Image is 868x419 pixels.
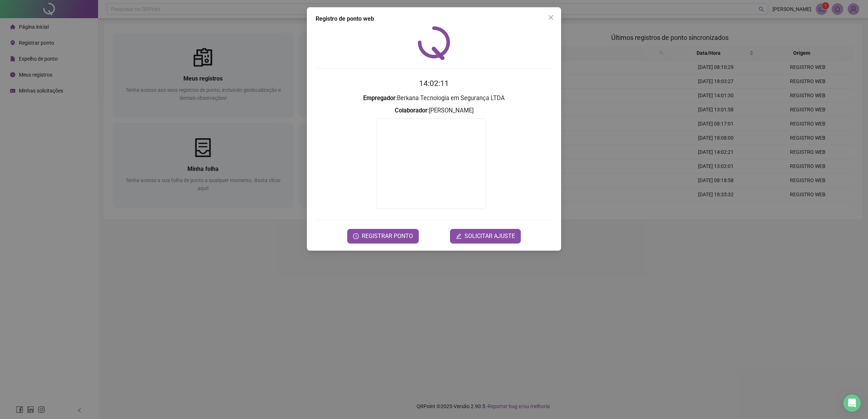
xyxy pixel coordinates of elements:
button: editSOLICITAR AJUSTE [450,229,521,243]
span: close [548,15,554,20]
div: Open Intercom Messenger [843,394,861,412]
h3: : [PERSON_NAME] [316,106,552,115]
img: QRPoint [418,26,450,60]
strong: Colaborador [395,107,427,114]
time: 14:02:11 [419,79,449,88]
strong: Empregador [363,95,396,102]
h3: : Berkana Tecnologia em Segurança LTDA [316,94,552,103]
span: clock-circle [353,233,359,239]
span: REGISTRAR PONTO [362,232,413,241]
div: Registro de ponto web [316,15,552,23]
button: Close [545,12,557,23]
button: REGISTRAR PONTO [347,229,419,243]
span: edit [456,233,462,239]
span: SOLICITAR AJUSTE [465,232,515,241]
